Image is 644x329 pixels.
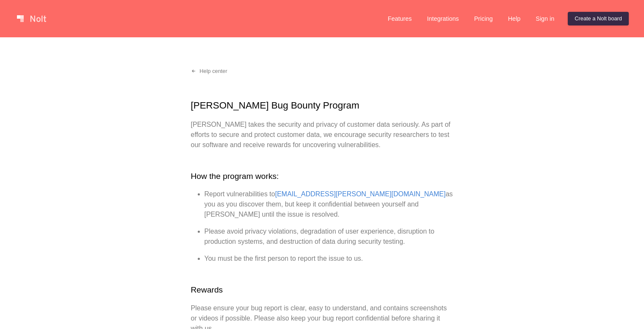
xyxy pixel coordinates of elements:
li: You must be the first person to report the issue to us. [205,254,453,264]
a: Features [381,12,419,25]
li: Report vulnerabilities to as you as you discover them, but keep it confidential between yourself ... [205,189,453,220]
a: Pricing [467,12,500,25]
h1: [PERSON_NAME] Bug Bounty Program [191,98,453,113]
a: Integrations [420,12,465,25]
li: Please avoid privacy violations, degradation of user experience, disruption to production systems... [205,226,453,247]
a: Help [501,12,528,25]
a: Help center [184,64,234,78]
h2: Rewards [191,284,453,296]
a: Sign in [529,12,561,25]
a: [EMAIL_ADDRESS][PERSON_NAME][DOMAIN_NAME] [275,190,446,198]
p: [PERSON_NAME] takes the security and privacy of customer data seriously. As part of efforts to se... [191,120,453,150]
h2: How the program works: [191,170,453,183]
a: Create a Nolt board [568,12,629,25]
